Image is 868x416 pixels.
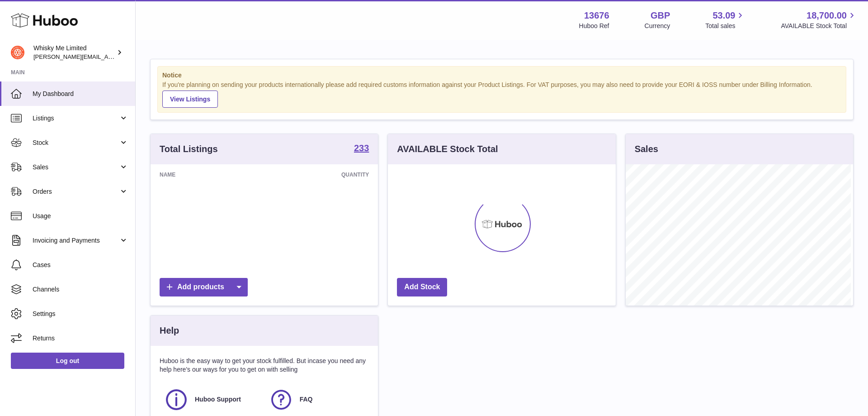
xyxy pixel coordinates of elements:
[33,236,119,245] span: Invoicing and Payments
[162,81,841,108] div: If you're planning on sending your products internationally please add required customs informati...
[300,395,313,404] span: FAQ
[705,10,745,30] a: 53.09 Total sales
[33,90,128,98] span: My Dashboard
[164,387,260,412] a: Huboo Support
[33,261,128,269] span: Cases
[397,278,447,296] a: Add Stock
[160,143,218,155] h3: Total Listings
[33,285,128,294] span: Channels
[33,334,128,343] span: Returns
[195,395,241,404] span: Huboo Support
[248,164,378,185] th: Quantity
[151,164,248,185] th: Name
[33,212,128,220] span: Usage
[651,10,670,22] strong: GBP
[33,44,115,61] div: Whisky Me Limited
[162,71,841,80] strong: Notice
[11,46,24,59] img: frances@whiskyshop.com
[584,10,609,22] strong: 13676
[579,22,609,30] div: Huboo Ref
[781,10,857,30] a: 18,700.00 AVAILABLE Stock Total
[397,143,498,155] h3: AVAILABLE Stock Total
[33,114,119,123] span: Listings
[354,143,369,153] strong: 233
[160,278,248,296] a: Add products
[807,10,847,22] span: 18,700.00
[160,357,369,374] p: Huboo is the easy way to get your stock fulfilled. But incase you need any help here's our ways f...
[33,310,128,318] span: Settings
[11,353,124,369] a: Log out
[635,143,658,155] h3: Sales
[705,22,745,30] span: Total sales
[712,10,735,22] span: 53.09
[33,163,119,172] span: Sales
[33,187,119,196] span: Orders
[645,22,670,30] div: Currency
[33,53,181,60] span: [PERSON_NAME][EMAIL_ADDRESS][DOMAIN_NAME]
[33,139,119,147] span: Stock
[781,22,857,30] span: AVAILABLE Stock Total
[162,91,218,108] a: View Listings
[269,387,365,412] a: FAQ
[160,325,179,337] h3: Help
[354,143,369,154] a: 233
